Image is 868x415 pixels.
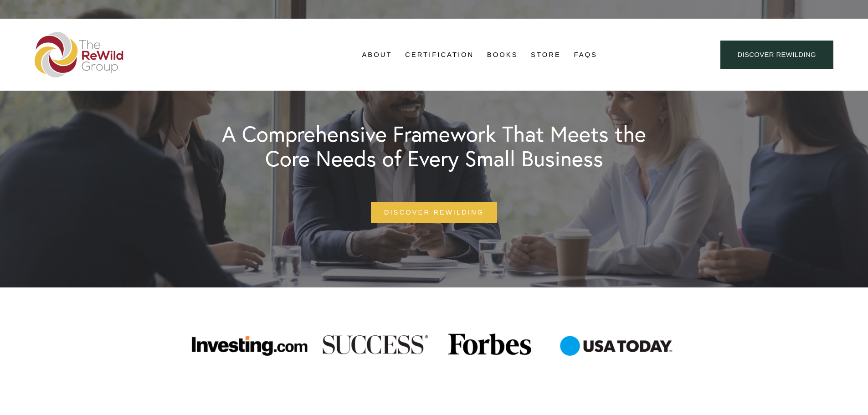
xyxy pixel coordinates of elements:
[35,32,124,77] img: The ReWild Group
[531,48,561,61] a: Store
[202,122,667,170] h1: A Comprehensive Framework That Meets the Core Needs of Every Small Business
[720,41,833,69] a: Discover ReWilding
[487,48,518,61] a: Books
[405,48,474,61] a: Certification
[371,202,497,223] a: Discover Rewilding
[574,48,597,61] a: FAQs
[362,48,392,61] a: About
